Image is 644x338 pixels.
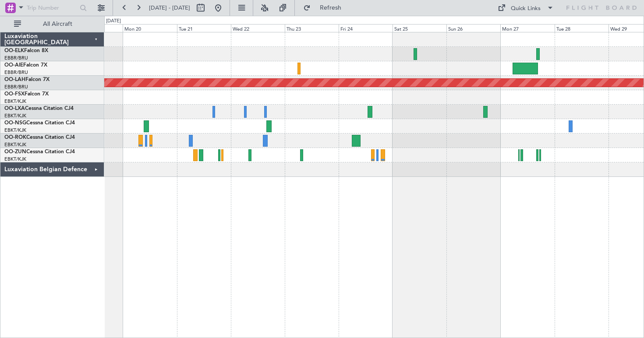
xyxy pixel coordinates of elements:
button: Quick Links [493,1,558,15]
a: EBBR/BRU [4,55,28,61]
div: Sun 26 [446,24,500,32]
a: OO-ELKFalcon 8X [4,48,48,53]
span: OO-LAH [4,77,25,82]
a: OO-ZUNCessna Citation CJ4 [4,149,75,155]
a: EBKT/KJK [4,113,26,119]
div: Quick Links [511,4,541,13]
div: Mon 20 [123,24,177,32]
a: EBBR/BRU [4,84,28,90]
span: OO-LXA [4,106,25,111]
span: Refresh [312,5,349,11]
div: Sat 25 [393,24,446,32]
span: [DATE] - [DATE] [149,4,190,12]
span: OO-ZUN [4,149,26,155]
a: EBBR/BRU [4,69,28,76]
a: OO-NSGCessna Citation CJ4 [4,120,75,126]
a: EBKT/KJK [4,98,26,105]
span: All Aircraft [23,21,92,27]
span: OO-NSG [4,120,26,126]
a: OO-FSXFalcon 7X [4,92,49,97]
a: OO-ROKCessna Citation CJ4 [4,135,75,140]
div: Tue 28 [555,24,609,32]
div: Wed 22 [231,24,285,32]
a: EBKT/KJK [4,156,26,162]
div: Thu 23 [285,24,339,32]
span: OO-FSX [4,92,25,97]
input: Trip Number [27,1,77,14]
span: OO-ELK [4,48,24,53]
span: OO-AIE [4,63,23,68]
div: Fri 24 [339,24,393,32]
button: All Aircraft [10,17,95,31]
button: Refresh [299,1,352,15]
div: Tue 21 [177,24,231,32]
a: EBKT/KJK [4,127,26,134]
span: OO-ROK [4,135,26,140]
a: OO-LAHFalcon 7X [4,77,50,82]
a: EBKT/KJK [4,141,26,148]
a: OO-AIEFalcon 7X [4,63,47,68]
a: OO-LXACessna Citation CJ4 [4,106,74,111]
div: [DATE] [106,18,121,25]
div: Mon 27 [500,24,554,32]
